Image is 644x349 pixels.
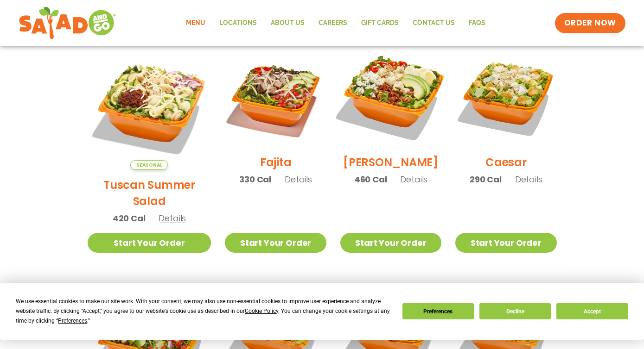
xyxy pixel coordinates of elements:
[340,233,441,253] a: Start Your Order
[239,173,271,186] span: 330 Cal
[485,154,527,170] h2: Caesar
[555,13,625,33] a: ORDER NOW
[88,46,211,170] img: Product photo for Tuscan Summer Salad
[16,297,391,326] div: We use essential cookies to make our site work. With your consent, we may also use non-essential ...
[354,173,387,186] span: 460 Cal
[455,46,556,147] img: Product photo for Caesar Salad
[130,160,168,170] span: Seasonal
[479,303,551,319] button: Decline
[455,233,556,253] a: Start Your Order
[400,174,427,185] span: Details
[260,154,292,170] h2: Fajita
[515,174,542,185] span: Details
[245,308,278,314] span: Cookie Policy
[179,12,492,34] nav: Menu
[88,177,211,209] h2: Tuscan Summer Salad
[470,173,502,186] span: 290 Cal
[285,174,312,185] span: Details
[88,233,211,253] a: Start Your Order
[312,12,354,34] a: Careers
[113,212,146,224] span: 420 Cal
[179,12,212,34] a: Menu
[564,18,616,29] span: ORDER NOW
[225,233,326,253] a: Start Your Order
[343,154,439,170] h2: [PERSON_NAME]
[402,303,474,319] button: Preferences
[354,12,406,34] a: GIFT CARDS
[462,12,492,34] a: FAQs
[159,212,186,224] span: Details
[406,12,462,34] a: Contact Us
[264,12,312,34] a: About Us
[332,37,450,156] img: Product photo for Cobb Salad
[58,318,87,324] span: Preferences
[225,46,326,147] img: Product photo for Fajita Salad
[212,12,264,34] a: Locations
[556,303,628,319] button: Accept
[19,5,116,42] img: new-SAG-logo-768×292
